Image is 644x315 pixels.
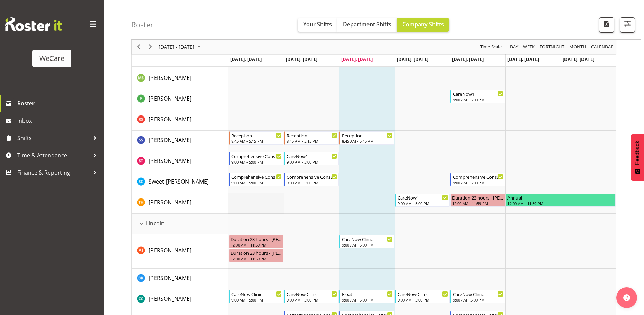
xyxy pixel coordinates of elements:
[17,167,90,178] span: Finance & Reporting
[342,235,392,242] div: CareNow Clinic
[17,115,100,126] span: Inbox
[231,173,282,180] div: Comprehensive Consult
[132,110,228,131] td: Rhianne Sharples resource
[229,173,283,186] div: Sweet-Lin Chan"s event - Comprehensive Consult Begin From Monday, September 29, 2025 at 9:00:00 A...
[149,198,192,206] span: [PERSON_NAME]
[132,172,228,193] td: Sweet-Lin Chan resource
[134,43,143,52] button: Previous
[149,115,192,123] a: [PERSON_NAME]
[507,56,539,62] span: [DATE], [DATE]
[158,43,204,52] button: October 2025
[337,18,397,32] button: Department Shifts
[132,89,228,110] td: Pooja Prabhu resource
[229,290,283,303] div: Charlotte Courtney"s event - CareNow Clinic Begin From Monday, September 29, 2025 at 9:00:00 AM G...
[231,152,282,159] div: Comprehensive Consult
[149,74,192,82] span: [PERSON_NAME]
[149,247,192,254] span: [PERSON_NAME]
[339,235,394,248] div: Amy Johannsen"s event - CareNow Clinic Begin From Wednesday, October 1, 2025 at 9:00:00 AM GMT+13...
[397,56,428,62] span: [DATE], [DATE]
[453,180,503,185] div: 9:00 AM - 5:00 PM
[522,43,535,52] span: Week
[287,138,337,144] div: 8:45 AM - 5:15 PM
[284,152,339,165] div: Simone Turner"s event - CareNow1 Begin From Tuesday, September 30, 2025 at 9:00:00 AM GMT+13:00 E...
[398,201,448,206] div: 9:00 AM - 5:00 PM
[599,17,614,33] button: Download a PDF of the roster according to the set date range.
[132,131,228,151] td: Savanna Samson resource
[149,157,192,165] span: [PERSON_NAME]
[402,20,444,28] span: Company Shifts
[522,43,536,52] button: Timeline Week
[39,53,64,64] div: WeCare
[453,97,503,102] div: 9:00 AM - 5:00 PM
[149,295,192,303] a: [PERSON_NAME]
[453,90,503,97] div: CareNow1
[539,43,566,52] button: Fortnight
[149,198,192,206] a: [PERSON_NAME]
[149,136,192,144] a: [PERSON_NAME]
[453,297,503,303] div: 9:00 AM - 5:00 PM
[230,56,262,62] span: [DATE], [DATE]
[156,40,205,54] div: Sep 29 - Oct 05, 2025
[398,194,448,201] div: CareNow1
[231,159,282,165] div: 9:00 AM - 5:00 PM
[453,290,503,297] div: CareNow Clinic
[132,234,228,269] td: Amy Johannsen resource
[450,194,505,207] div: Tillie Hollyer"s event - Duration 23 hours - Tillie Hollyer Begin From Friday, October 3, 2025 at...
[341,56,373,62] span: [DATE], [DATE]
[133,40,144,54] div: previous period
[149,94,192,103] a: [PERSON_NAME]
[339,290,394,303] div: Charlotte Courtney"s event - Float Begin From Wednesday, October 1, 2025 at 9:00:00 AM GMT+13:00 ...
[287,159,337,165] div: 9:00 AM - 5:00 PM
[287,152,337,159] div: CareNow1
[631,134,644,181] button: Feedback - Show survey
[158,43,195,52] span: [DATE] - [DATE]
[507,194,614,201] div: Annual
[149,295,192,303] span: [PERSON_NAME]
[229,152,283,165] div: Simone Turner"s event - Comprehensive Consult Begin From Monday, September 29, 2025 at 9:00:00 AM...
[342,138,392,144] div: 8:45 AM - 5:15 PM
[229,235,283,248] div: Amy Johannsen"s event - Duration 23 hours - Amy Johannsen Begin From Monday, September 29, 2025 a...
[287,132,337,139] div: Reception
[132,193,228,214] td: Tillie Hollyer resource
[286,56,317,62] span: [DATE], [DATE]
[149,178,209,185] span: Sweet-[PERSON_NAME]
[149,74,192,82] a: [PERSON_NAME]
[229,249,283,262] div: Amy Johannsen"s event - Duration 23 hours - Amy Johannsen Begin From Monday, September 29, 2025 a...
[539,43,565,52] span: Fortnight
[131,21,153,29] h4: Roster
[509,43,519,52] span: Day
[149,246,192,254] a: [PERSON_NAME]
[287,180,337,185] div: 9:00 AM - 5:00 PM
[450,290,505,303] div: Charlotte Courtney"s event - CareNow Clinic Begin From Friday, October 3, 2025 at 9:00:00 AM GMT+...
[231,290,282,297] div: CareNow Clinic
[132,214,228,234] td: Lincoln resource
[229,131,283,145] div: Savanna Samson"s event - Reception Begin From Monday, September 29, 2025 at 8:45:00 AM GMT+13:00 ...
[342,132,392,139] div: Reception
[231,256,282,261] div: 12:00 AM - 11:59 PM
[231,132,282,139] div: Reception
[149,157,192,165] a: [PERSON_NAME]
[303,20,332,28] span: Your Shifts
[395,194,450,207] div: Tillie Hollyer"s event - CareNow1 Begin From Thursday, October 2, 2025 at 9:00:00 AM GMT+13:00 En...
[479,43,502,52] span: Time Scale
[453,173,503,180] div: Comprehensive Consult
[395,290,450,303] div: Charlotte Courtney"s event - CareNow Clinic Begin From Thursday, October 2, 2025 at 9:00:00 AM GM...
[563,56,594,62] span: [DATE], [DATE]
[620,17,635,33] button: Filter Shifts
[398,290,448,297] div: CareNow Clinic
[339,131,394,145] div: Savanna Samson"s event - Reception Begin From Wednesday, October 1, 2025 at 8:45:00 AM GMT+13:00 ...
[509,43,520,52] button: Timeline Day
[452,56,484,62] span: [DATE], [DATE]
[623,294,630,301] img: help-xxl-2.png
[450,90,505,103] div: Pooja Prabhu"s event - CareNow1 Begin From Friday, October 3, 2025 at 9:00:00 AM GMT+13:00 Ends A...
[284,290,339,303] div: Charlotte Courtney"s event - CareNow Clinic Begin From Tuesday, September 30, 2025 at 9:00:00 AM ...
[568,43,588,52] button: Timeline Month
[397,18,449,32] button: Company Shifts
[132,68,228,89] td: Mehreen Sardar resource
[634,141,641,165] span: Feedback
[450,173,505,186] div: Sweet-Lin Chan"s event - Comprehensive Consult Begin From Friday, October 3, 2025 at 9:00:00 AM G...
[231,235,282,242] div: Duration 23 hours - [PERSON_NAME]
[507,201,614,206] div: 12:00 AM - 11:59 PM
[452,201,503,206] div: 12:00 AM - 11:59 PM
